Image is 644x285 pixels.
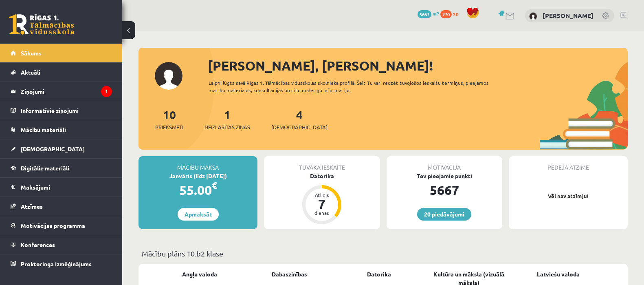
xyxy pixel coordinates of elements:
[21,82,112,101] legend: Ziņojumi
[21,68,40,76] span: Aktuāli
[21,178,112,197] legend: Maksājumi
[440,10,462,17] a: 270 xp
[509,156,628,172] div: Pēdējā atzīme
[264,172,380,225] a: Datorika Atlicis 7 dienas
[11,82,112,101] a: Ziņojumi1
[21,222,85,229] span: Motivācijas programma
[21,203,43,210] span: Atzīmes
[21,164,69,172] span: Digitālie materiāli
[418,10,431,18] span: 5667
[529,12,537,20] img: Ardis Slakteris
[513,192,624,200] p: Vēl nav atzīmju!
[142,248,624,259] p: Mācību plāns 10.b2 klase
[21,260,92,267] span: Proktoringa izmēģinājums
[138,180,257,200] div: 55.00
[21,241,55,248] span: Konferences
[310,197,334,210] div: 7
[310,192,334,197] div: Atlicis
[11,101,112,120] a: Informatīvie ziņojumi
[11,216,112,235] a: Motivācijas programma
[264,156,380,172] div: Tuvākā ieskaite
[101,86,112,97] i: 1
[453,10,458,17] span: xp
[11,178,112,197] a: Maksājumi
[387,172,502,180] div: Tev pieejamie punkti
[11,197,112,216] a: Atzīmes
[11,44,112,62] a: Sākums
[208,56,628,75] div: [PERSON_NAME], [PERSON_NAME]!
[417,208,471,221] a: 20 piedāvājumi
[155,107,183,131] a: 10Priekšmeti
[204,123,250,131] span: Neizlasītās ziņas
[138,172,257,180] div: Janvāris (līdz [DATE])
[182,270,217,278] a: Angļu valoda
[271,123,327,131] span: [DEMOGRAPHIC_DATA]
[21,145,85,152] span: [DEMOGRAPHIC_DATA]
[11,120,112,139] a: Mācību materiāli
[21,101,112,120] legend: Informatīvie ziņojumi
[387,156,502,172] div: Motivācija
[9,14,74,35] a: Rīgas 1. Tālmācības vidusskola
[433,10,439,17] span: mP
[138,156,257,172] div: Mācību maksa
[204,107,250,131] a: 1Neizlasītās ziņas
[178,208,219,221] a: Apmaksāt
[11,235,112,254] a: Konferences
[21,126,66,133] span: Mācību materiāli
[212,179,217,191] span: €
[272,270,307,278] a: Dabaszinības
[11,159,112,177] a: Digitālie materiāli
[11,63,112,82] a: Aktuāli
[387,180,502,200] div: 5667
[418,10,439,17] a: 5667 mP
[21,49,42,57] span: Sākums
[271,107,327,131] a: 4[DEMOGRAPHIC_DATA]
[11,254,112,273] a: Proktoringa izmēģinājums
[264,172,380,180] div: Datorika
[537,270,580,278] a: Latviešu valoda
[310,210,334,215] div: dienas
[155,123,183,131] span: Priekšmeti
[367,270,391,278] a: Datorika
[11,139,112,158] a: [DEMOGRAPHIC_DATA]
[543,11,593,20] a: [PERSON_NAME]
[209,79,502,94] div: Laipni lūgts savā Rīgas 1. Tālmācības vidusskolas skolnieka profilā. Šeit Tu vari redzēt tuvojošo...
[440,10,452,18] span: 270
